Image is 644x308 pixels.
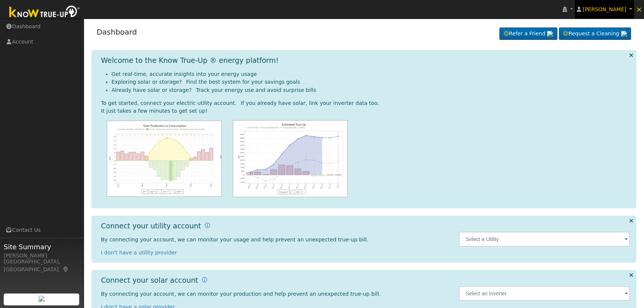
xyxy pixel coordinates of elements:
span: Site Summary [4,242,80,252]
li: Get real-time, accurate insights into your energy usage [112,70,630,78]
div: [PERSON_NAME] [4,252,80,260]
a: Request a Cleaning [559,28,631,40]
a: I don't have a utility provider [101,250,177,256]
div: [GEOGRAPHIC_DATA], [GEOGRAPHIC_DATA] [4,258,80,273]
div: It just takes a few minutes to get set up! [101,107,630,115]
span: [PERSON_NAME] [583,6,626,12]
span: By connecting your account, we can monitor your production and help prevent an unexpected true-up... [101,291,381,297]
div: To get started, connect your electric utility account. If you already have solar, link your inver... [101,99,630,107]
img: retrieve [39,296,45,302]
span: × [636,5,642,14]
h1: Welcome to the Know True-Up ® energy platform! [101,56,279,65]
li: Already have solar or storage? Track your energy use and avoid surprise bills [112,86,630,94]
li: Exploring solar or storage? Find the best system for your savings goals [112,78,630,86]
img: Know True-Up [6,4,84,21]
a: Refer a Friend [499,28,557,40]
a: Map [62,266,69,272]
input: Select a Utility [459,232,630,247]
input: Select an Inverter [459,286,630,301]
a: Dashboard [97,28,137,36]
h1: Connect your solar account [101,276,198,285]
span: By connecting your account, we can monitor your usage and help prevent an unexpected true-up bill. [101,237,368,243]
img: retrieve [621,31,627,37]
h1: Connect your utility account [101,222,201,230]
img: retrieve [547,31,553,37]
